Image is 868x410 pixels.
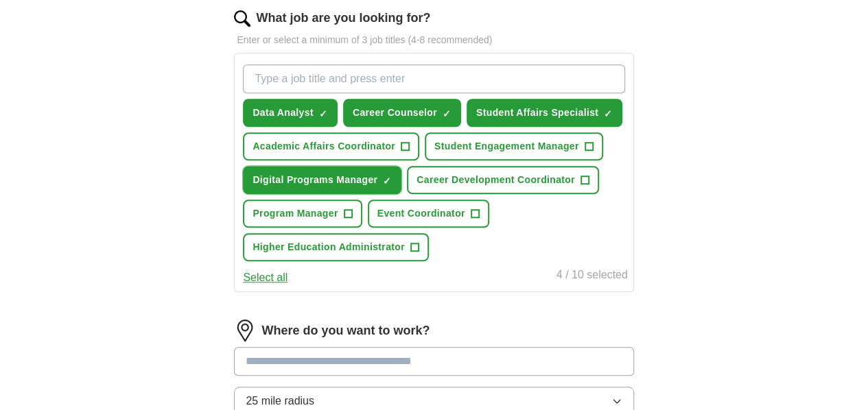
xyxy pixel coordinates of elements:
[443,108,451,119] span: ✓
[434,139,579,154] span: Student Engagement Manager
[243,166,401,194] button: Digital Programs Manager✓
[253,240,405,254] span: Higher Education Administrator
[425,132,603,160] button: Student Engagement Manager
[243,132,419,160] button: Academic Affairs Coordinator
[253,106,314,120] span: Data Analyst
[319,108,327,119] span: ✓
[407,166,599,194] button: Career Development Coordinator
[343,99,461,127] button: Career Counselor✓
[604,108,612,119] span: ✓
[368,200,489,228] button: Event Coordinator
[261,322,430,340] label: Where do you want to work?
[253,173,377,187] span: Digital Programs Manager
[253,206,338,221] span: Program Manager
[377,206,465,221] span: Event Coordinator
[243,64,624,93] input: Type a job title and press enter
[234,319,256,341] img: location.png
[476,106,598,120] span: Student Affairs Specialist
[243,99,338,127] button: Data Analyst✓
[256,9,430,27] label: What job are you looking for?
[383,176,391,186] span: ✓
[353,106,437,120] span: Career Counselor
[234,10,250,27] img: search.png
[417,173,575,187] span: Career Development Coordinator
[243,269,288,286] button: Select all
[467,99,622,127] button: Student Affairs Specialist✓
[253,139,395,154] span: Academic Affairs Coordinator
[246,393,314,409] span: 25 mile radius
[234,33,633,47] p: Enter or select a minimum of 3 job titles (4-8 recommended)
[243,233,429,261] button: Higher Education Administrator
[556,267,628,286] div: 4 / 10 selected
[243,200,362,228] button: Program Manager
